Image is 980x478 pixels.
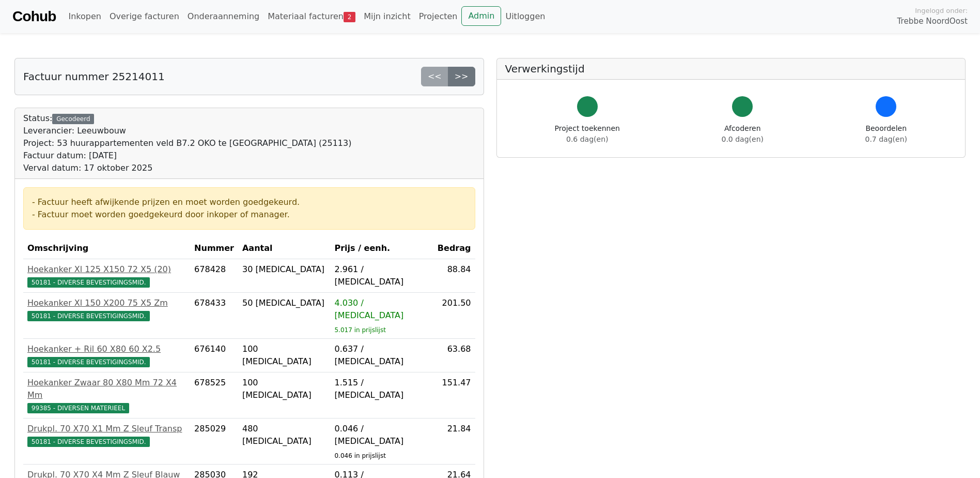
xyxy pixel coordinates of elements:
[897,16,968,27] span: Trebbe NoordOost
[190,293,238,339] td: 678433
[448,67,475,86] a: >>
[190,238,238,259] th: Nummer
[415,6,462,27] a: Projecten
[190,259,238,293] td: 678428
[334,452,385,459] sub: 0.046 in prijslijst
[23,125,351,137] div: Leverancier: Leeuwbouw
[334,423,429,447] div: 0.046 / [MEDICAL_DATA]
[27,377,186,401] div: Hoekanker Zwaar 80 X80 Mm 72 X4 Mm
[23,238,190,259] th: Omschrijving
[334,297,429,322] div: 4.030 / [MEDICAL_DATA]
[27,357,150,367] span: 50181 - DIVERSE BEVESTIGINGSMID.
[242,377,326,401] div: 100 [MEDICAL_DATA]
[27,377,186,414] a: Hoekanker Zwaar 80 X80 Mm 72 X4 Mm99385 - DIVERSEN MATERIEEL
[433,419,475,465] td: 21.84
[433,259,475,293] td: 88.84
[566,135,608,143] span: 0.6 dag(en)
[461,6,501,26] a: Admin
[242,343,326,368] div: 100 [MEDICAL_DATA]
[263,6,360,27] a: Materiaal facturen2
[27,263,186,288] a: Hoekanker Xl 125 X150 72 X5 (20)50181 - DIVERSE BEVESTIGINGSMID.
[27,423,186,447] a: Drukpl. 70 X70 X1 Mm Z Sleuf Transp50181 - DIVERSE BEVESTIGINGSMID.
[23,112,351,174] div: Status:
[238,238,331,259] th: Aantal
[433,372,475,419] td: 151.47
[12,4,56,29] a: Cohub
[23,150,351,162] div: Factuur datum: [DATE]
[865,135,907,143] span: 0.7 dag(en)
[501,6,549,27] a: Uitloggen
[433,339,475,372] td: 63.68
[722,135,764,143] span: 0.0 dag(en)
[915,6,968,16] span: Ingelogd onder:
[330,238,433,259] th: Prijs / eenh.
[555,123,620,145] div: Project toekennen
[242,297,326,309] div: 50 [MEDICAL_DATA]
[105,6,183,27] a: Overige facturen
[334,263,429,288] div: 2.961 / [MEDICAL_DATA]
[433,293,475,339] td: 201.50
[334,326,385,334] sub: 5.017 in prijslijst
[52,114,94,124] div: Gecodeerd
[23,162,351,174] div: Verval datum: 17 oktober 2025
[190,339,238,372] td: 676140
[27,343,186,355] div: Hoekanker + Ril 60 X80 60 X2.5
[27,297,186,309] div: Hoekanker Xl 150 X200 75 X5 Zm
[242,423,326,447] div: 480 [MEDICAL_DATA]
[27,437,150,447] span: 50181 - DIVERSE BEVESTIGINGSMID.
[334,377,429,401] div: 1.515 / [MEDICAL_DATA]
[344,12,355,22] span: 2
[27,263,186,276] div: Hoekanker Xl 125 X150 72 X5 (20)
[334,343,429,368] div: 0.637 / [MEDICAL_DATA]
[23,137,351,150] div: Project: 53 huurappartementen veld B7.2 OKO te [GEOGRAPHIC_DATA] (25113)
[360,6,415,27] a: Mijn inzicht
[27,297,186,322] a: Hoekanker Xl 150 X200 75 X5 Zm50181 - DIVERSE BEVESTIGINGSMID.
[190,419,238,465] td: 285029
[27,343,186,368] a: Hoekanker + Ril 60 X80 60 X2.550181 - DIVERSE BEVESTIGINGSMID.
[865,123,907,145] div: Beoordelen
[27,277,150,288] span: 50181 - DIVERSE BEVESTIGINGSMID.
[27,403,129,413] span: 99385 - DIVERSEN MATERIEEL
[183,6,263,27] a: Onderaanneming
[32,196,466,208] div: - Factuur heeft afwijkende prijzen en moet worden goedgekeurd.
[242,263,326,276] div: 30 [MEDICAL_DATA]
[32,208,466,221] div: - Factuur moet worden goedgekeurd door inkoper of manager.
[505,63,957,75] h5: Verwerkingstijd
[64,6,105,27] a: Inkopen
[433,238,475,259] th: Bedrag
[722,123,764,145] div: Afcoderen
[27,423,186,435] div: Drukpl. 70 X70 X1 Mm Z Sleuf Transp
[27,311,150,321] span: 50181 - DIVERSE BEVESTIGINGSMID.
[23,70,165,83] h5: Factuur nummer 25214011
[190,372,238,419] td: 678525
